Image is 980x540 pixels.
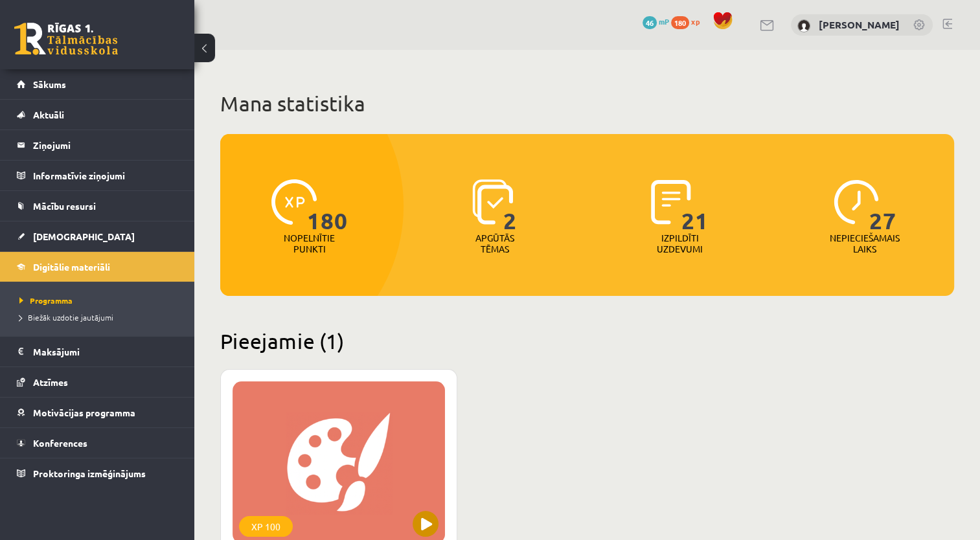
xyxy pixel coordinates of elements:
span: Proktoringa izmēģinājums [33,467,146,479]
a: Ziņojumi [17,130,178,160]
a: Aktuāli [17,100,178,129]
span: 27 [869,179,896,232]
span: 2 [503,179,517,232]
div: XP 100 [239,516,293,537]
span: Digitālie materiāli [33,261,110,273]
span: 46 [643,16,657,29]
span: Atzīmes [33,376,68,388]
a: Mācību resursi [17,191,178,221]
span: mP [659,16,669,27]
img: icon-clock-7be60019b62300814b6bd22b8e044499b485619524d84068768e800edab66f18.svg [834,179,879,225]
img: icon-completed-tasks-ad58ae20a441b2904462921112bc710f1caf180af7a3daa7317a5a94f2d26646.svg [651,179,691,225]
span: [DEMOGRAPHIC_DATA] [33,231,135,242]
img: icon-xp-0682a9bc20223a9ccc6f5883a126b849a74cddfe5390d2b41b4391c66f2066e7.svg [271,179,317,225]
p: Izpildīti uzdevumi [654,232,705,254]
a: Motivācijas programma [17,398,178,427]
a: Atzīmes [17,367,178,397]
a: Proktoringa izmēģinājums [17,458,178,488]
a: Konferences [17,428,178,458]
span: 180 [307,179,348,232]
h1: Mana statistika [220,91,954,117]
p: Apgūtās tēmas [470,232,520,254]
a: [PERSON_NAME] [819,18,900,31]
a: Programma [19,295,181,306]
h2: Pieejamie (1) [220,328,954,354]
span: Konferences [33,437,87,449]
span: Programma [19,295,73,306]
legend: Maksājumi [33,337,178,366]
span: 180 [671,16,689,29]
legend: Ziņojumi [33,130,178,160]
a: [DEMOGRAPHIC_DATA] [17,221,178,251]
img: Viktorija Reivita [797,19,810,32]
p: Nopelnītie punkti [284,232,335,254]
a: 180 xp [671,16,706,27]
span: Motivācijas programma [33,407,135,418]
span: Aktuāli [33,109,64,120]
span: Biežāk uzdotie jautājumi [19,312,113,322]
img: icon-learned-topics-4a711ccc23c960034f471b6e78daf4a3bad4a20eaf4de84257b87e66633f6470.svg [472,179,513,225]
a: Digitālie materiāli [17,252,178,282]
span: Sākums [33,78,66,90]
a: Maksājumi [17,337,178,366]
p: Nepieciešamais laiks [830,232,900,254]
span: 21 [681,179,709,232]
a: Biežāk uzdotie jautājumi [19,311,181,323]
span: xp [691,16,700,27]
a: Informatīvie ziņojumi [17,161,178,190]
a: Sākums [17,69,178,99]
a: Rīgas 1. Tālmācības vidusskola [14,23,118,55]
legend: Informatīvie ziņojumi [33,161,178,190]
span: Mācību resursi [33,200,96,212]
a: 46 mP [643,16,669,27]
